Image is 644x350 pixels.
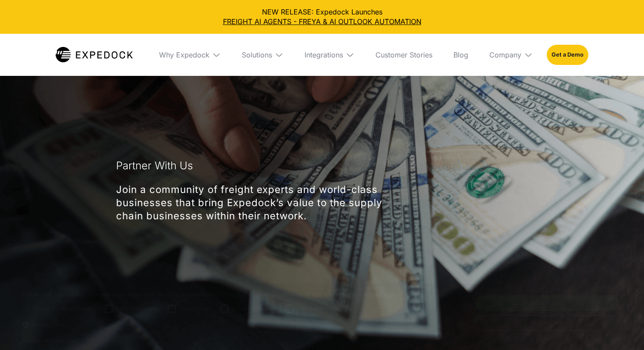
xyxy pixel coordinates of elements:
[7,17,637,26] a: FREIGHT AI AGENTS - FREYA & AI OUTLOOK AUTOMATION
[22,292,368,298] span: This website uses cookies to improve user experience. By using our website you consent to all coo...
[489,50,521,59] div: Company
[368,34,439,76] a: Customer Stories
[22,319,398,331] div: Show details
[233,305,276,313] span: Functionality
[34,305,96,313] span: Strictly necessary
[7,7,637,27] div: NEW RELEASE: Expedock Launches
[547,45,588,65] a: Get a Demo
[482,34,540,76] div: Company
[446,34,475,76] a: Blog
[22,339,81,343] a: Powered by cookie-script
[304,50,343,59] div: Integrations
[116,155,193,176] h1: Partner With Us
[152,34,228,76] div: Why Expedock
[369,291,398,298] a: Read more
[633,288,640,294] div: Close
[297,305,338,313] span: Unclassified
[475,295,619,311] div: Accept all
[117,305,159,313] span: Performance
[297,34,361,76] div: Integrations
[180,305,211,313] span: Targeting
[235,34,290,76] div: Solutions
[159,50,209,59] div: Why Expedock
[32,322,69,328] span: Show details
[116,183,412,222] p: Join a community of freight experts and world-class businesses that bring Expedock’s value to the...
[475,315,619,331] div: Decline all
[242,50,272,59] div: Solutions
